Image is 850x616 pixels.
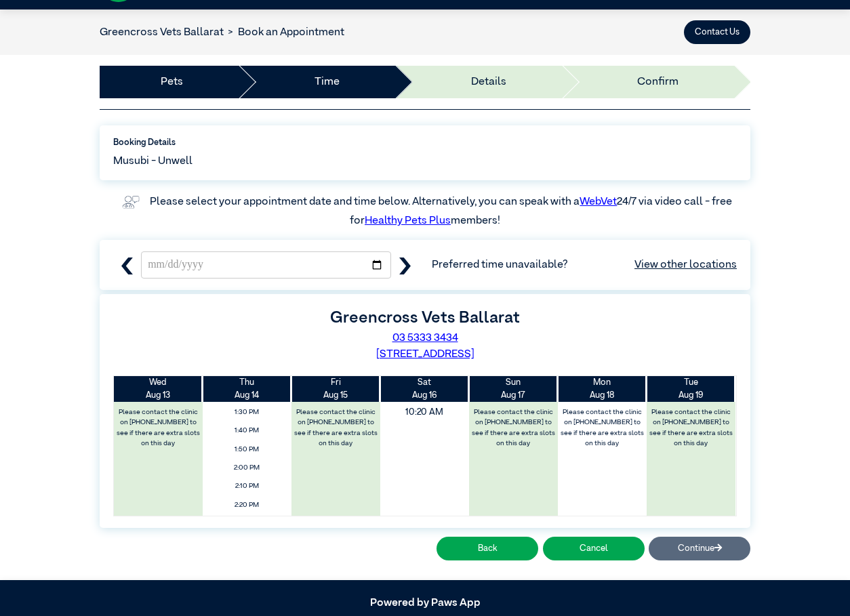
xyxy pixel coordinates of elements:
[291,376,380,402] th: Aug 15
[113,153,193,169] span: Musubi - Unwell
[224,24,344,41] li: Book an Appointment
[100,27,224,38] a: Greencross Vets Ballarat
[161,74,183,90] a: Pets
[469,376,558,402] th: Aug 17
[207,497,288,513] span: 2:20 PM
[207,442,288,457] span: 1:50 PM
[118,191,144,213] img: vet
[115,405,202,451] label: Please contact the clinic on [PHONE_NUMBER] to see if there are extra slots on this day
[330,310,520,326] label: Greencross Vets Ballarat
[315,74,340,90] a: Time
[559,405,645,451] label: Please contact the clinic on [PHONE_NUMBER] to see if there are extra slots on this day
[647,376,735,402] th: Aug 19
[114,376,203,402] th: Aug 13
[392,333,458,344] a: 03 5333 3434
[203,376,291,402] th: Aug 14
[100,24,344,41] nav: breadcrumb
[580,197,617,207] a: WebVet
[432,257,737,273] span: Preferred time unavailable?
[437,537,538,560] button: Back
[293,405,380,451] label: Please contact the clinic on [PHONE_NUMBER] to see if there are extra slots on this day
[100,597,750,610] h5: Powered by Paws App
[647,405,734,451] label: Please contact the clinic on [PHONE_NUMBER] to see if there are extra slots on this day
[634,257,737,273] a: View other locations
[380,376,469,402] th: Aug 16
[470,405,556,451] label: Please contact the clinic on [PHONE_NUMBER] to see if there are extra slots on this day
[558,376,647,402] th: Aug 18
[376,349,474,360] a: [STREET_ADDRESS]
[207,405,288,420] span: 1:30 PM
[207,423,288,438] span: 1:40 PM
[371,403,477,423] span: 10:20 AM
[543,537,645,560] button: Cancel
[365,215,451,226] a: Healthy Pets Plus
[113,136,737,149] label: Booking Details
[150,197,734,226] label: Please select your appointment date and time below. Alternatively, you can speak with a 24/7 via ...
[207,478,288,494] span: 2:10 PM
[684,20,750,44] button: Contact Us
[207,460,288,476] span: 2:00 PM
